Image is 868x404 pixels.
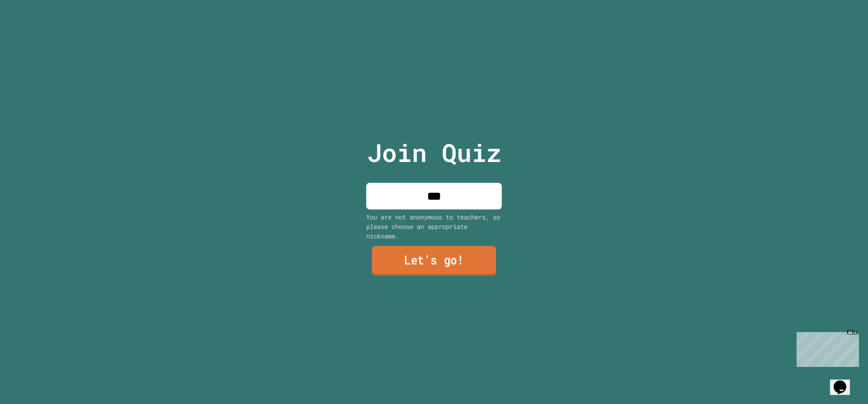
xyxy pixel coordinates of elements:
[830,368,859,395] iframe: chat widget
[367,134,501,171] p: Join Quiz
[366,212,502,241] div: You are not anonymous to teachers, so please choose an appropriate nickname.
[4,4,62,57] div: Chat with us now!Close
[372,246,496,276] a: Let's go!
[793,328,859,367] iframe: chat widget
